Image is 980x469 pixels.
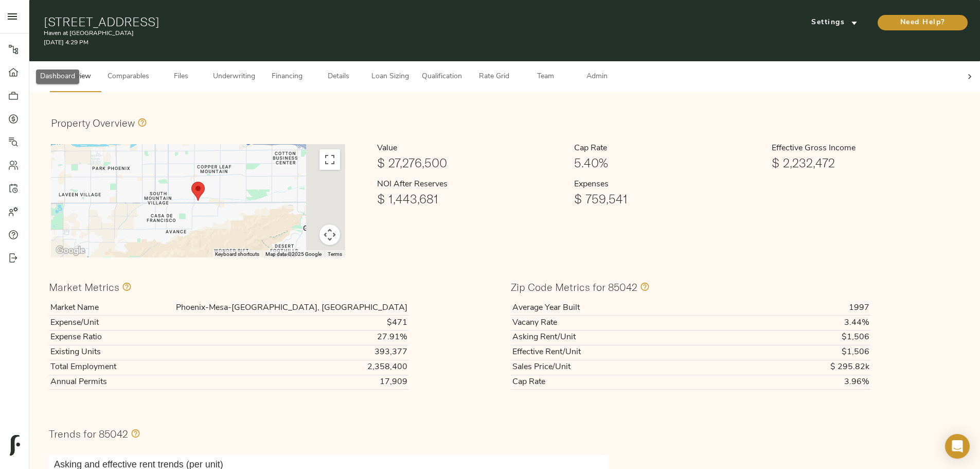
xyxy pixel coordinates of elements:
span: Admin [577,71,616,83]
td: 27.91% [130,330,408,345]
span: Financing [268,71,307,83]
p: [DATE] 4:29 PM [44,38,658,47]
h3: Property Overview [51,117,135,129]
span: Need Help? [888,16,957,29]
span: Settings [806,16,863,29]
span: Loan Sizing [370,71,409,83]
th: Vacany Rate [511,316,738,331]
p: Haven at [GEOGRAPHIC_DATA] [44,29,658,38]
span: Underwriting [213,71,255,83]
span: Map data ©2025 Google [265,251,322,257]
th: Sales Price/Unit [511,360,738,375]
h6: Cap Rate [574,142,763,155]
h1: $ 759,541 [574,192,763,206]
td: $471 [130,316,408,331]
span: Qualification [422,71,462,83]
span: Details [319,71,358,83]
h3: Market Metrics [49,281,119,293]
th: Market Name [49,301,130,315]
th: Effective Rent/Unit [511,345,738,360]
h3: Zip Code Metrics for 85042 [511,281,637,293]
td: $1,506 [738,330,871,345]
a: Open this area in Google Maps (opens a new window) [54,244,87,257]
button: Need Help? [878,15,968,30]
th: Expense Ratio [49,330,130,345]
td: 3.96% [738,375,871,390]
h3: Trends for 85042 [49,428,128,440]
h6: Value [377,142,566,155]
span: Files [162,71,201,83]
span: Comparables [108,71,149,83]
h1: [STREET_ADDRESS] [44,14,658,29]
td: $1,506 [738,345,871,360]
th: Existing Units [49,345,130,360]
svg: Values in this section only include information specific to the 85042 zip code [637,281,650,293]
td: 3.44% [738,316,871,331]
td: 393,377 [130,345,408,360]
th: Annual Permits [49,375,130,390]
th: Asking Rent/Unit [511,330,738,345]
a: Terms (opens in new tab) [328,251,342,257]
h6: Effective Gross Income [772,142,960,155]
span: Rate Grid [474,71,513,83]
th: Cap Rate [511,375,738,390]
button: Toggle fullscreen view [319,149,340,170]
h1: 5.40% [574,155,763,170]
td: 2,358,400 [130,360,408,375]
h1: $ 1,443,681 [377,192,566,206]
th: Total Employment [49,360,130,375]
button: Keyboard shortcuts [215,251,259,258]
img: logo [10,435,20,456]
td: Phoenix-Mesa-[GEOGRAPHIC_DATA], [GEOGRAPHIC_DATA] [130,301,408,315]
span: Team [526,71,565,83]
td: $ 295.82k [738,360,871,375]
h6: NOI After Reserves [377,178,566,192]
h1: $ 2,232,472 [772,155,960,170]
h1: $ 27,276,500 [377,155,566,170]
svg: Values in this section comprise all zip codes within the Phoenix-Mesa-Scottsdale, AZ market [119,281,132,293]
h6: Expenses [574,178,763,192]
div: Subject Propery [187,178,209,205]
div: Open Intercom Messenger [945,434,970,459]
td: 17,909 [130,375,408,390]
th: Average Year Built [511,301,738,315]
span: Overview [56,71,95,83]
button: Settings [796,15,873,30]
button: Map camera controls [319,224,340,245]
img: Google [54,244,87,257]
td: 1997 [738,301,871,315]
th: Expense/Unit [49,316,130,331]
